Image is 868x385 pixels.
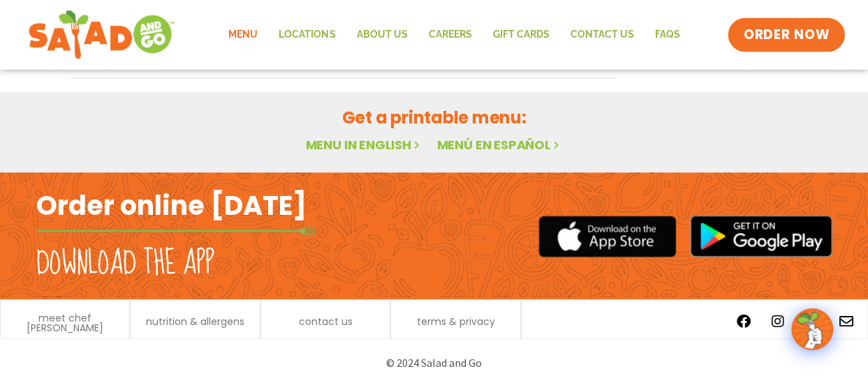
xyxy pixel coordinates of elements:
[28,7,175,63] img: new-SAG-logo-768×292
[299,316,353,326] a: contact us
[36,188,307,222] h2: Order online [DATE]
[36,227,316,234] img: fork
[36,244,214,283] h2: Download the app
[346,19,418,51] a: About Us
[644,19,690,51] a: FAQs
[418,19,482,51] a: Careers
[218,19,268,51] a: Menu
[559,19,644,51] a: Contact Us
[218,19,690,51] nav: Menu
[305,136,422,153] a: Menu in English
[8,312,122,332] a: meet chef [PERSON_NAME]
[146,316,244,326] a: nutrition & allergens
[744,26,830,44] span: ORDER NOW
[690,215,832,257] img: google_play
[43,353,825,372] p: © 2024 Salad and Go
[71,105,798,130] h2: Get a printable menu:
[482,19,559,51] a: GIFT CARDS
[793,310,832,349] img: wpChatIcon
[728,18,846,52] a: ORDER NOW
[436,136,562,153] a: Menú en español
[417,316,495,326] a: terms & privacy
[538,213,676,259] img: appstore
[268,19,346,51] a: Locations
